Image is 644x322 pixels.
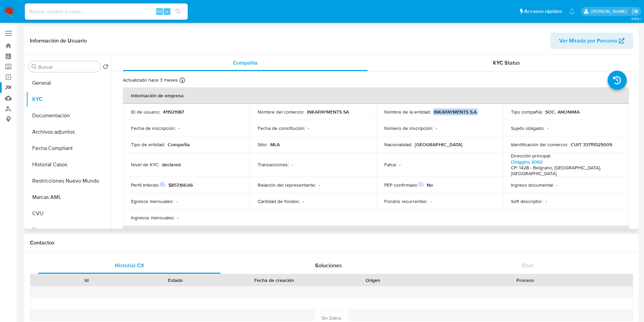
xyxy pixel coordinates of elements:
p: INKAPAYMENTS SA [307,109,349,115]
p: SOC. ANONIMA [545,109,579,115]
p: PEP confirmado : [384,182,424,188]
p: Transacciones : [258,162,289,168]
span: Historial CX [115,261,144,269]
p: sandra.helbardt@mercadolibre.com [591,8,629,15]
th: Información de empresa [123,87,629,104]
p: Compañia [168,141,190,148]
p: Nacionalidad : [384,141,412,148]
p: Soft descriptor : [511,198,543,204]
p: - [318,182,320,188]
p: [GEOGRAPHIC_DATA] [415,141,462,148]
button: Fecha Compliant [26,140,111,156]
p: No [427,182,433,188]
div: Origen [333,277,413,284]
a: Notificaciones [569,9,575,14]
span: Alt [157,8,162,15]
p: - [436,125,437,131]
a: Ohiggins 2062 [511,158,542,165]
h1: Contactos [30,239,633,246]
span: Soluciones [315,261,342,269]
p: Sujeto obligado : [511,125,545,131]
p: Egresos mensuales : [131,198,173,204]
span: Compañía [233,59,258,67]
p: Dirección principal : [511,153,551,159]
p: - [547,125,549,131]
span: Accesos rápidos [524,8,562,15]
p: CUIT 33715525009 [571,141,612,148]
p: Tipo de entidad : [131,141,165,148]
p: Fatca : [384,162,397,168]
div: Fecha de creación [225,277,324,284]
p: Ingresos mensuales : [131,215,174,221]
p: - [302,198,304,204]
p: - [556,182,558,188]
button: Documentación [26,107,111,124]
p: INKAPAYMENTS S.A. [434,109,478,115]
p: - [430,198,431,204]
p: Nombre de la entidad : [384,109,431,115]
button: CVU [26,205,111,222]
p: - [308,125,309,131]
h1: Información de Usuario [30,37,87,44]
button: KYC [26,91,111,107]
p: Actualizado hace 3 meses [123,77,178,83]
div: Estado [136,277,215,284]
button: Ver Mirada por Persona [550,33,633,49]
p: 411921987 [163,109,184,115]
input: Buscar [38,64,97,70]
button: Marcas AML [26,189,111,205]
p: - [176,198,178,204]
p: MLA [270,141,280,148]
span: Chat [522,261,533,269]
p: - [292,162,293,168]
p: ID de usuario : [131,109,160,115]
input: Buscar usuario o caso... [25,7,188,16]
p: Fecha de inscripción : [131,125,176,131]
button: Restricciones Nuevo Mundo [26,173,111,189]
button: Historial Casos [26,156,111,173]
p: Fecha de constitución : [258,125,305,131]
span: Ver Mirada por Persona [559,33,617,49]
p: - [177,215,179,221]
p: Ingreso documental : [511,182,554,188]
span: $857,166.66 [168,182,193,188]
p: Nombre del comercio : [258,109,304,115]
p: - [399,162,401,168]
p: Cantidad de fondos : [258,198,300,204]
a: Salir [632,8,639,15]
p: Sitio : [258,141,268,148]
span: KYC Status [493,59,520,67]
p: Relación del representante : [258,182,316,188]
p: - [546,198,547,204]
button: search-icon [171,7,185,16]
p: Fondos recurrentes : [384,198,427,204]
button: Volver al orden por defecto [103,64,108,71]
p: Nivel de KYC : [131,162,159,168]
p: - [179,125,180,131]
span: s [166,8,168,15]
p: Identificación del comercio : [511,141,568,148]
p: Perfil Inferido : [131,182,166,188]
div: Proceso [422,277,628,284]
th: Datos de contacto [123,226,629,242]
p: declared [162,162,181,168]
button: Archivos adjuntos [26,124,111,140]
p: Número de inscripción : [384,125,433,131]
button: Buscar [32,64,37,69]
h4: CP: 1428 - Belgrano, [GEOGRAPHIC_DATA], [GEOGRAPHIC_DATA] [511,165,619,177]
p: Tipo compañía : [511,109,542,115]
button: Direcciones [26,222,111,238]
div: Id [47,277,126,284]
button: General [26,75,111,91]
